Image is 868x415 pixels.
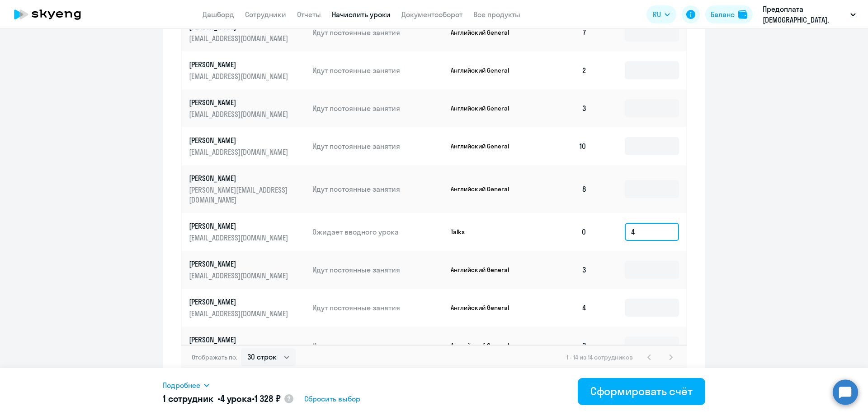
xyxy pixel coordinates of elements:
span: RU [653,9,661,20]
td: 3 [531,327,594,364]
p: Английский General [451,104,519,112]
div: Баланс [711,9,735,20]
p: Идут постоянные занятия [312,103,443,113]
span: Сбросить выбор [304,393,360,404]
p: [EMAIL_ADDRESS][DOMAIN_NAME] [189,109,290,119]
p: Идут постоянные занятия [312,265,443,275]
td: 10 [531,127,594,165]
a: [PERSON_NAME][EMAIL_ADDRESS][DOMAIN_NAME] [189,259,305,281]
img: balance [738,10,747,19]
p: [EMAIL_ADDRESS][DOMAIN_NAME] [189,233,290,243]
a: [PERSON_NAME][EMAIL_ADDRESS][DOMAIN_NAME] [189,335,305,356]
p: [EMAIL_ADDRESS][DOMAIN_NAME] [189,147,290,157]
a: Документооборот [401,10,462,19]
td: 2 [531,51,594,89]
a: [PERSON_NAME][EMAIL_ADDRESS][DOMAIN_NAME] [189,60,305,81]
button: Предоплата [DEMOGRAPHIC_DATA], [GEOGRAPHIC_DATA], ООО [758,4,860,25]
p: [PERSON_NAME] [189,97,290,107]
p: Английский General [451,266,519,274]
p: Идут постоянные занятия [312,65,443,75]
p: [EMAIL_ADDRESS][DOMAIN_NAME] [189,33,290,43]
p: [PERSON_NAME] [189,135,290,145]
p: [EMAIL_ADDRESS][DOMAIN_NAME] [189,309,290,318]
p: [PERSON_NAME] [189,173,290,183]
span: 4 урока [220,393,252,404]
a: [PERSON_NAME][EMAIL_ADDRESS][DOMAIN_NAME] [189,97,305,119]
p: Английский General [451,142,519,150]
p: Talks [451,228,519,236]
a: [PERSON_NAME][EMAIL_ADDRESS][DOMAIN_NAME] [189,297,305,318]
span: 1 - 14 из 14 сотрудников [566,353,633,361]
p: [PERSON_NAME] [189,259,290,269]
a: Отчеты [297,10,321,19]
a: [PERSON_NAME][EMAIL_ADDRESS][DOMAIN_NAME] [189,221,305,243]
p: Идут постоянные занятия [312,341,443,350]
span: 1 328 ₽ [255,393,281,404]
p: Идут постоянные занятия [312,141,443,151]
p: Идут постоянные занятия [312,303,443,313]
div: Сформировать счёт [590,384,693,398]
a: Начислить уроки [332,10,391,19]
td: 4 [531,289,594,327]
a: Сотрудники [245,10,286,19]
p: [PERSON_NAME] [189,335,290,345]
td: 7 [531,14,594,51]
p: Идут постоянные занятия [312,28,443,37]
td: 8 [531,165,594,213]
a: [PERSON_NAME][EMAIL_ADDRESS][DOMAIN_NAME] [189,135,305,157]
p: [EMAIL_ADDRESS][DOMAIN_NAME] [189,71,290,81]
a: [PERSON_NAME][EMAIL_ADDRESS][DOMAIN_NAME] [189,22,305,43]
p: Идут постоянные занятия [312,184,443,194]
p: [PERSON_NAME][EMAIL_ADDRESS][DOMAIN_NAME] [189,185,290,205]
td: 3 [531,89,594,127]
button: Сформировать счёт [578,378,705,405]
td: 3 [531,251,594,289]
span: Подробнее [163,380,200,391]
span: Отображать по: [192,353,237,361]
p: [PERSON_NAME] [189,60,290,69]
p: [PERSON_NAME] [189,221,290,231]
p: [PERSON_NAME] [189,297,290,307]
a: Все продукты [473,10,520,19]
a: [PERSON_NAME][PERSON_NAME][EMAIL_ADDRESS][DOMAIN_NAME] [189,173,305,205]
button: Балансbalance [705,5,753,23]
p: [EMAIL_ADDRESS][DOMAIN_NAME] [189,271,290,281]
a: Дашборд [203,10,234,19]
p: Ожидает вводного урока [312,227,443,237]
p: Английский General [451,28,519,37]
p: Английский General [451,341,519,350]
p: Предоплата [DEMOGRAPHIC_DATA], [GEOGRAPHIC_DATA], ООО [763,4,847,25]
td: 0 [531,213,594,251]
p: Английский General [451,66,519,74]
button: RU [646,5,676,23]
h5: 1 сотрудник • • [163,392,281,405]
p: Английский General [451,185,519,193]
p: Английский General [451,304,519,312]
